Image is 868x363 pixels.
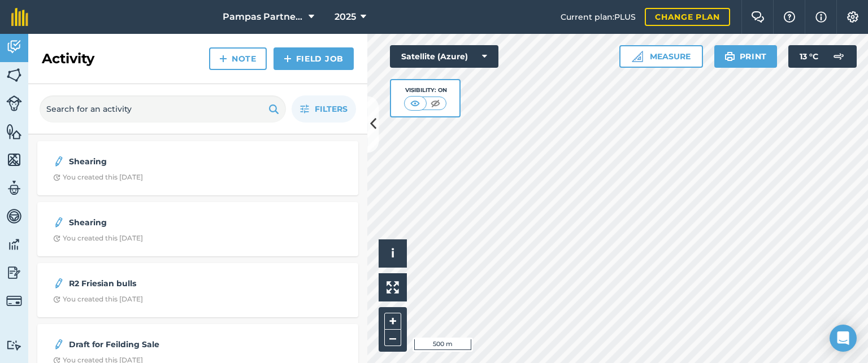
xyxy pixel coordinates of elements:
button: 13 °C [788,45,857,68]
div: You created this [DATE] [53,234,143,243]
button: + [384,313,401,330]
button: Measure [619,45,703,68]
img: svg+xml;base64,PD94bWwgdmVyc2lvbj0iMS4wIiBlbmNvZGluZz0idXRmLTgiPz4KPCEtLSBHZW5lcmF0b3I6IEFkb2JlIE... [827,45,850,68]
span: Current plan : PLUS [561,11,636,23]
strong: Draft for Feilding Sale [69,338,248,351]
input: Search for an activity [40,95,286,123]
div: You created this [DATE] [53,295,143,304]
div: You created this [DATE] [53,173,143,182]
img: svg+xml;base64,PD94bWwgdmVyc2lvbj0iMS4wIiBlbmNvZGluZz0idXRmLTgiPz4KPCEtLSBHZW5lcmF0b3I6IEFkb2JlIE... [6,38,22,55]
a: Change plan [645,8,730,26]
img: Four arrows, one pointing top left, one top right, one bottom right and the last bottom left [387,281,399,294]
button: Filters [292,95,356,123]
img: Clock with arrow pointing clockwise [53,296,60,303]
img: Ruler icon [632,51,643,62]
span: i [391,246,394,260]
img: svg+xml;base64,PHN2ZyB4bWxucz0iaHR0cDovL3d3dy53My5vcmcvMjAwMC9zdmciIHdpZHRoPSI1NiIgaGVpZ2h0PSI2MC... [6,67,22,84]
a: Field Job [274,47,354,70]
a: ShearingClock with arrow pointing clockwiseYou created this [DATE] [44,148,351,189]
img: Clock with arrow pointing clockwise [53,174,60,181]
img: svg+xml;base64,PD94bWwgdmVyc2lvbj0iMS4wIiBlbmNvZGluZz0idXRmLTgiPz4KPCEtLSBHZW5lcmF0b3I6IEFkb2JlIE... [6,236,22,253]
img: svg+xml;base64,PHN2ZyB4bWxucz0iaHR0cDovL3d3dy53My5vcmcvMjAwMC9zdmciIHdpZHRoPSIxNCIgaGVpZ2h0PSIyNC... [219,52,227,65]
img: svg+xml;base64,PD94bWwgdmVyc2lvbj0iMS4wIiBlbmNvZGluZz0idXRmLTgiPz4KPCEtLSBHZW5lcmF0b3I6IEFkb2JlIE... [6,340,22,351]
img: A question mark icon [783,11,796,23]
img: svg+xml;base64,PD94bWwgdmVyc2lvbj0iMS4wIiBlbmNvZGluZz0idXRmLTgiPz4KPCEtLSBHZW5lcmF0b3I6IEFkb2JlIE... [6,293,22,309]
div: Open Intercom Messenger [830,325,857,352]
img: svg+xml;base64,PHN2ZyB4bWxucz0iaHR0cDovL3d3dy53My5vcmcvMjAwMC9zdmciIHdpZHRoPSIxNCIgaGVpZ2h0PSIyNC... [284,52,292,65]
img: svg+xml;base64,PD94bWwgdmVyc2lvbj0iMS4wIiBlbmNvZGluZz0idXRmLTgiPz4KPCEtLSBHZW5lcmF0b3I6IEFkb2JlIE... [53,216,64,229]
img: svg+xml;base64,PHN2ZyB4bWxucz0iaHR0cDovL3d3dy53My5vcmcvMjAwMC9zdmciIHdpZHRoPSIxNyIgaGVpZ2h0PSIxNy... [815,10,827,24]
strong: Shearing [69,216,248,229]
img: svg+xml;base64,PD94bWwgdmVyc2lvbj0iMS4wIiBlbmNvZGluZz0idXRmLTgiPz4KPCEtLSBHZW5lcmF0b3I6IEFkb2JlIE... [53,277,64,290]
span: 2025 [335,10,356,24]
img: svg+xml;base64,PHN2ZyB4bWxucz0iaHR0cDovL3d3dy53My5vcmcvMjAwMC9zdmciIHdpZHRoPSIxOSIgaGVpZ2h0PSIyNC... [268,102,279,116]
span: 13 ° C [800,45,818,68]
a: R2 Friesian bullsClock with arrow pointing clockwiseYou created this [DATE] [44,270,351,310]
strong: Shearing [69,155,248,168]
a: Note [209,47,267,70]
img: svg+xml;base64,PD94bWwgdmVyc2lvbj0iMS4wIiBlbmNvZGluZz0idXRmLTgiPz4KPCEtLSBHZW5lcmF0b3I6IEFkb2JlIE... [6,95,22,111]
h2: Activity [42,50,94,68]
span: Pampas Partnership [223,10,304,24]
button: Print [714,45,778,68]
button: i [379,239,407,268]
span: Filters [315,103,348,115]
img: A cog icon [846,11,860,23]
button: – [384,330,401,346]
a: ShearingClock with arrow pointing clockwiseYou created this [DATE] [44,209,351,250]
img: svg+xml;base64,PHN2ZyB4bWxucz0iaHR0cDovL3d3dy53My5vcmcvMjAwMC9zdmciIHdpZHRoPSI1NiIgaGVpZ2h0PSI2MC... [6,123,22,140]
img: svg+xml;base64,PD94bWwgdmVyc2lvbj0iMS4wIiBlbmNvZGluZz0idXRmLTgiPz4KPCEtLSBHZW5lcmF0b3I6IEFkb2JlIE... [6,208,22,225]
img: svg+xml;base64,PD94bWwgdmVyc2lvbj0iMS4wIiBlbmNvZGluZz0idXRmLTgiPz4KPCEtLSBHZW5lcmF0b3I6IEFkb2JlIE... [53,155,64,168]
img: svg+xml;base64,PHN2ZyB4bWxucz0iaHR0cDovL3d3dy53My5vcmcvMjAwMC9zdmciIHdpZHRoPSIxOSIgaGVpZ2h0PSIyNC... [724,50,735,63]
img: svg+xml;base64,PHN2ZyB4bWxucz0iaHR0cDovL3d3dy53My5vcmcvMjAwMC9zdmciIHdpZHRoPSI1NiIgaGVpZ2h0PSI2MC... [6,151,22,168]
img: svg+xml;base64,PHN2ZyB4bWxucz0iaHR0cDovL3d3dy53My5vcmcvMjAwMC9zdmciIHdpZHRoPSI1MCIgaGVpZ2h0PSI0MC... [428,98,442,109]
button: Satellite (Azure) [390,45,498,68]
img: svg+xml;base64,PD94bWwgdmVyc2lvbj0iMS4wIiBlbmNvZGluZz0idXRmLTgiPz4KPCEtLSBHZW5lcmF0b3I6IEFkb2JlIE... [6,180,22,196]
img: Two speech bubbles overlapping with the left bubble in the forefront [751,11,765,23]
img: svg+xml;base64,PD94bWwgdmVyc2lvbj0iMS4wIiBlbmNvZGluZz0idXRmLTgiPz4KPCEtLSBHZW5lcmF0b3I6IEFkb2JlIE... [6,264,22,281]
img: fieldmargin Logo [11,8,28,26]
div: Visibility: On [404,86,447,95]
img: Clock with arrow pointing clockwise [53,235,60,242]
img: svg+xml;base64,PHN2ZyB4bWxucz0iaHR0cDovL3d3dy53My5vcmcvMjAwMC9zdmciIHdpZHRoPSI1MCIgaGVpZ2h0PSI0MC... [408,98,422,109]
img: svg+xml;base64,PD94bWwgdmVyc2lvbj0iMS4wIiBlbmNvZGluZz0idXRmLTgiPz4KPCEtLSBHZW5lcmF0b3I6IEFkb2JlIE... [53,338,64,351]
strong: R2 Friesian bulls [69,277,248,290]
